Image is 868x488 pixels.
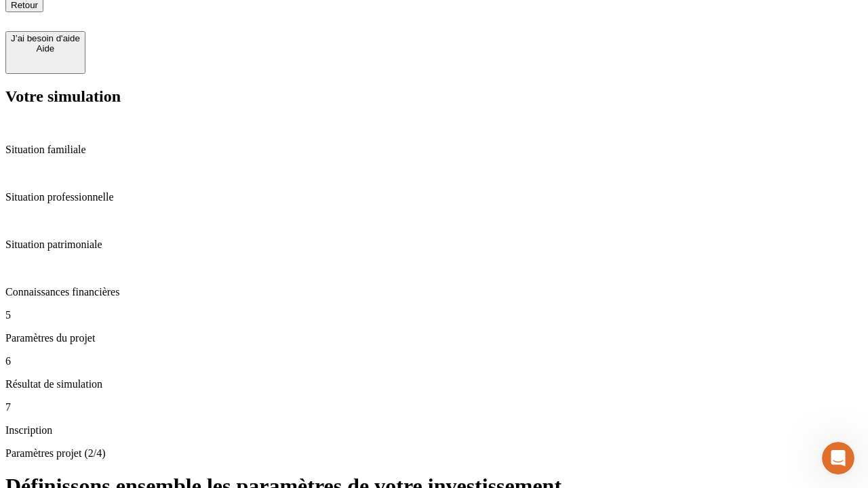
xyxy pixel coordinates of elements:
[5,355,863,367] p: 6
[11,43,80,54] div: Aide
[5,378,863,390] p: Résultat de simulation
[11,33,80,43] div: J’ai besoin d'aide
[5,87,863,106] h2: Votre simulation
[5,31,85,74] button: J’ai besoin d'aideAide
[5,447,863,460] p: Paramètres projet (2/4)
[5,239,863,251] p: Situation patrimoniale
[822,442,854,474] iframe: Intercom live chat
[5,286,863,298] p: Connaissances financières
[5,144,863,156] p: Situation familiale
[5,332,863,344] p: Paramètres du projet
[5,191,863,203] p: Situation professionnelle
[5,424,863,436] p: Inscription
[5,401,863,413] p: 7
[5,309,863,321] p: 5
